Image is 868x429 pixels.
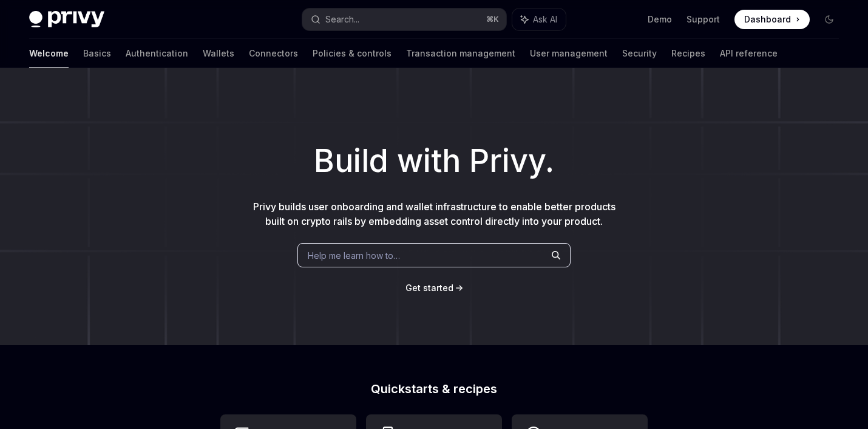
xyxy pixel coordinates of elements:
button: Ask AI [512,9,566,30]
a: API reference [720,39,778,68]
a: Connectors [249,39,298,68]
a: Transaction management [406,39,515,68]
a: Welcome [29,39,69,68]
span: Privy builds user onboarding and wallet infrastructure to enable better products built on crypto ... [253,201,615,227]
h1: Build with Privy. [19,137,849,185]
button: Search...⌘K [302,9,506,30]
a: Security [622,39,657,68]
div: Search... [325,12,359,27]
a: Recipes [671,39,705,68]
a: User management [530,39,608,68]
a: Get started [405,282,453,294]
span: Ask AI [533,13,557,26]
img: dark logo [29,11,104,28]
span: Dashboard [744,13,791,26]
span: Help me learn how to… [308,249,400,262]
span: Get started [405,283,453,293]
a: Authentication [126,39,188,68]
button: Toggle dark mode [819,10,839,29]
h2: Quickstarts & recipes [220,383,648,395]
a: Support [687,13,720,26]
span: ⌘ K [486,15,499,24]
a: Wallets [203,39,234,68]
a: Policies & controls [313,39,392,68]
a: Demo [648,13,672,26]
a: Basics [83,39,111,68]
a: Dashboard [734,10,810,29]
